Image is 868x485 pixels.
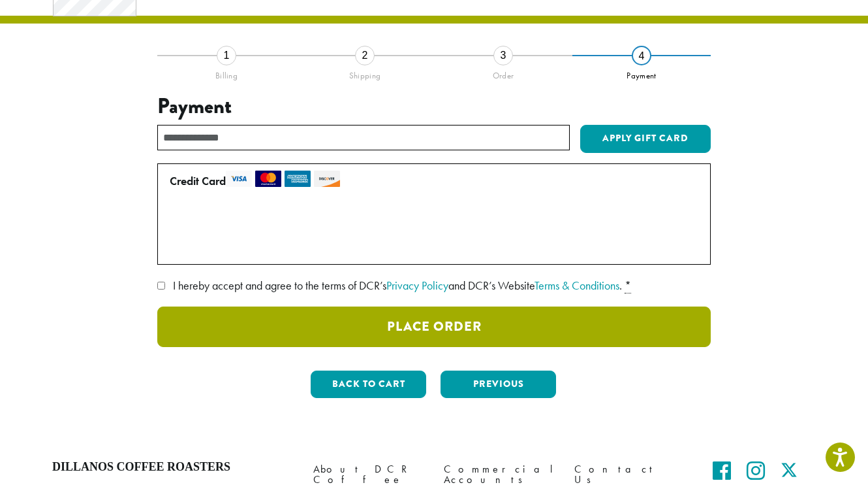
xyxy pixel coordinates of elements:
[157,94,711,119] h3: Payment
[296,65,434,81] div: Shipping
[157,65,296,81] div: Billing
[173,278,622,293] span: I hereby accept and agree to the terms of DCR’s and DCR’s Website .
[625,278,631,293] abbr: required
[441,371,556,398] button: Previous
[157,282,165,290] input: I hereby accept and agree to the terms of DCR’sPrivacy Policyand DCR’s WebsiteTerms & Conditions. *
[632,46,651,65] div: 4
[580,125,711,154] button: Apply Gift Card
[255,171,281,187] img: mastercard
[572,65,711,81] div: Payment
[355,46,375,65] div: 2
[285,171,311,187] img: amex
[535,278,619,293] a: Terms & Conditions
[217,46,236,65] div: 1
[434,65,572,81] div: Order
[386,278,448,293] a: Privacy Policy
[493,46,513,65] div: 3
[170,171,693,192] label: Credit Card
[311,371,426,398] button: Back to cart
[226,171,252,187] img: visa
[52,460,294,475] h4: Dillanos Coffee Roasters
[157,307,711,347] button: Place Order
[314,171,340,187] img: discover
